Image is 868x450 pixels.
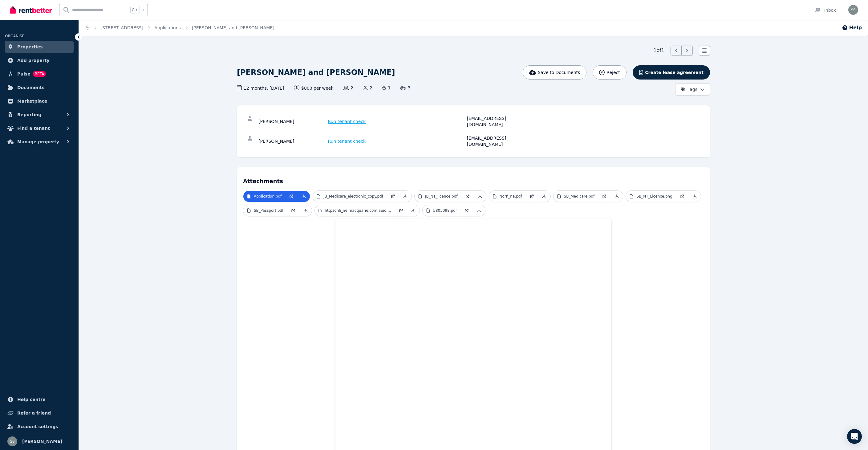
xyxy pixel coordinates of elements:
div: [PERSON_NAME] [258,115,326,128]
a: Properties [5,41,74,53]
button: Tags [675,83,710,96]
h1: [PERSON_NAME] and [PERSON_NAME] [237,67,395,77]
button: Find a tenant [5,122,74,134]
a: SB_Passport.pdf [243,205,287,216]
img: Shiva Sapkota [848,5,858,15]
span: Refer a friend [17,409,51,417]
p: SB_Passport.pdf [254,208,283,213]
div: [PERSON_NAME] [258,135,326,147]
a: JB_Medicare_electronic_copy.pdf [313,191,387,202]
span: 12 months , [DATE] [237,85,284,91]
a: Account settings [5,420,74,433]
a: [STREET_ADDRESS] [101,25,144,30]
a: Open in new Tab [387,191,399,202]
span: 3 [400,85,410,91]
a: JB_NT_licence.pdf [415,191,461,202]
span: 2 [343,85,353,91]
span: Reject [606,69,620,76]
span: Ctrl [130,6,140,14]
a: Download Attachment [299,205,312,216]
a: Norfi_na.pdf [489,191,526,202]
nav: Breadcrumb [79,20,282,36]
a: SB_Medicare.pdf [554,191,598,202]
a: Download Attachment [298,191,310,202]
a: Applications [154,25,181,30]
span: [PERSON_NAME] and [PERSON_NAME] [192,25,274,31]
button: Create lease agreement [633,65,710,80]
a: 5803098.pdf [423,205,460,216]
p: JB_NT_licence.pdf [425,194,458,199]
span: Properties [17,43,43,51]
div: Inbox [814,7,836,13]
a: Download Attachment [399,191,412,202]
a: Open in new Tab [461,191,474,202]
button: Save to Documents [523,65,587,80]
a: httpsonli_ne.macquarie.com.auio.pdf.pdf [315,205,395,216]
button: Reporting [5,108,74,121]
a: Open in new Tab [395,205,407,216]
a: Download Attachment [538,191,550,202]
span: 1 [382,85,391,91]
span: Marketplace [17,97,47,105]
a: Download Attachment [473,205,485,216]
span: 1 of 1 [653,47,664,54]
a: SB_NT_Licence.png [626,191,676,202]
button: Help [842,24,862,31]
div: Open Intercom Messenger [847,429,862,444]
span: $800 per week [294,85,334,91]
div: [EMAIL_ADDRESS][DOMAIN_NAME] [467,115,535,128]
span: Run tenant check [328,138,366,144]
span: Documents [17,84,45,91]
a: Download Attachment [474,191,486,202]
button: Reject [593,65,626,80]
span: Save to Documents [538,69,580,76]
span: Add property [17,57,50,64]
a: Application.pdf [243,191,285,202]
span: BETA [33,71,46,77]
img: Shiva Sapkota [7,436,17,446]
a: Download Attachment [407,205,420,216]
a: Open in new Tab [285,191,298,202]
a: Marketplace [5,95,74,107]
span: Create lease agreement [645,69,704,76]
span: ORGANISE [5,34,24,38]
span: k [142,7,144,12]
span: Find a tenant [17,125,50,132]
a: Download Attachment [688,191,701,202]
a: Help centre [5,393,74,406]
button: Manage property [5,136,74,148]
p: httpsonli_ne.macquarie.com.auio.pdf.pdf [325,208,391,213]
p: Application.pdf [254,194,282,199]
a: Open in new Tab [526,191,538,202]
span: Run tenant check [328,118,366,125]
span: Pulse [17,70,30,78]
p: JB_Medicare_electronic_copy.pdf [323,194,383,199]
p: Norfi_na.pdf [500,194,522,199]
span: Reporting [17,111,41,118]
a: Open in new Tab [287,205,299,216]
span: [PERSON_NAME] [22,438,62,445]
p: SB_NT_Licence.png [636,194,672,199]
a: Open in new Tab [598,191,610,202]
a: Download Attachment [610,191,623,202]
img: RentBetter [10,5,52,14]
a: Documents [5,81,74,94]
div: [EMAIL_ADDRESS][DOMAIN_NAME] [467,135,535,147]
a: Open in new Tab [676,191,688,202]
span: Manage property [17,138,59,145]
h4: Attachments [243,173,704,186]
span: Help centre [17,396,46,403]
a: Add property [5,54,74,67]
span: 2 [363,85,372,91]
p: SB_Medicare.pdf [564,194,595,199]
a: Open in new Tab [460,205,473,216]
a: Refer a friend [5,407,74,419]
span: Account settings [17,423,58,430]
span: Tags [680,86,697,92]
p: 5803098.pdf [433,208,457,213]
a: PulseBETA [5,68,74,80]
